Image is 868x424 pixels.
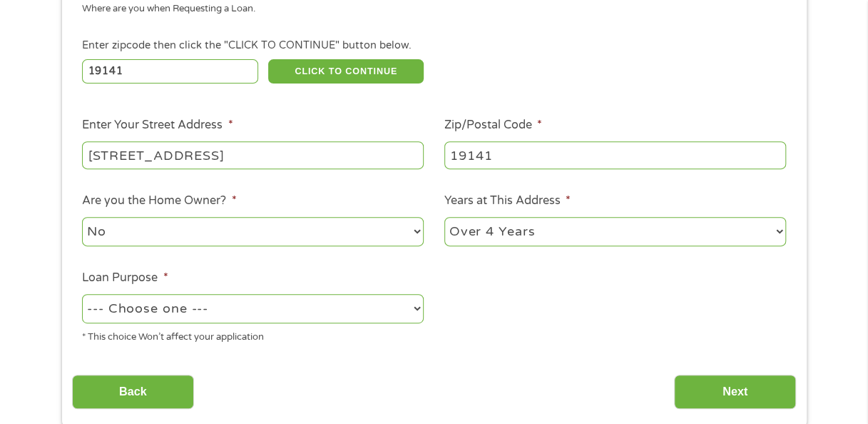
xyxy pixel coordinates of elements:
[72,375,194,410] input: Back
[82,2,775,16] div: Where are you when Requesting a Loan.
[82,325,424,345] div: * This choice Won’t affect your application
[444,193,571,208] label: Years at This Address
[82,193,236,208] label: Are you the Home Owner?
[82,118,233,133] label: Enter Your Street Address
[268,59,424,84] button: CLICK TO CONTINUE
[674,375,796,410] input: Next
[82,141,424,168] input: 1 Main Street
[82,271,168,286] label: Loan Purpose
[82,38,785,54] div: Enter zipcode then click the "CLICK TO CONTINUE" button below.
[444,118,542,133] label: Zip/Postal Code
[82,59,258,84] input: Enter Zipcode (e.g 01510)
